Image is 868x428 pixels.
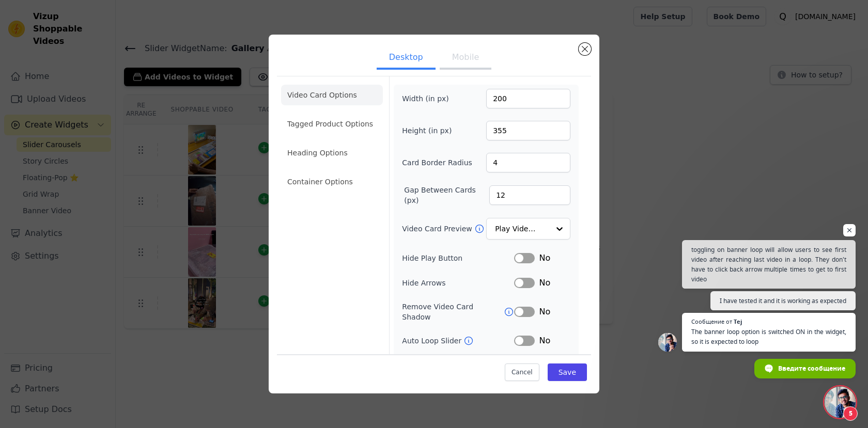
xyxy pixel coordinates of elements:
[402,224,474,234] label: Video Card Preview
[402,93,458,104] label: Width (in px)
[548,363,587,381] button: Save
[691,245,846,284] span: toggling on banner loop will allow users to see first video after reaching last video in a loop. ...
[579,43,591,55] button: Close modal
[691,319,732,324] span: Сообщение от
[377,47,436,70] button: Desktop
[402,302,504,322] label: Remove Video Card Shadow
[691,327,846,346] span: The banner loop option is switched ON in the widget, so it is expected to loop
[539,252,550,264] span: No
[825,387,856,418] div: Открытый чат
[440,47,491,70] button: Mobile
[778,359,845,377] span: Введите сообщение
[734,319,742,324] span: Tej
[404,185,489,205] label: Gap Between Cards (px)
[505,363,539,381] button: Cancel
[402,336,463,346] label: Auto Loop Slider
[402,157,472,168] label: Card Border Radius
[402,278,514,288] label: Hide Arrows
[402,253,514,263] label: Hide Play Button
[539,335,550,347] span: No
[843,406,858,421] span: 5
[402,125,458,136] label: Height (in px)
[281,171,383,192] li: Container Options
[539,277,550,289] span: No
[539,306,550,318] span: No
[281,85,383,105] li: Video Card Options
[281,114,383,134] li: Tagged Product Options
[720,296,846,306] span: I have tested it and it is working as expected
[281,142,383,163] li: Heading Options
